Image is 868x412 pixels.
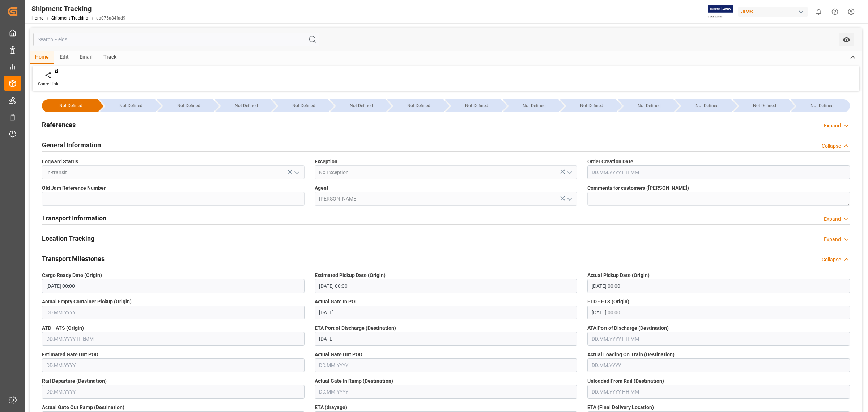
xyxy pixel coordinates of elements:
[682,99,731,112] div: --Not Defined--
[824,215,841,223] div: Expand
[42,120,76,130] h2: References
[740,99,789,112] div: --Not Defined--
[315,298,358,306] span: Actual Gate In POL
[42,298,132,306] span: Actual Empty Container Pickup (Origin)
[315,165,577,179] input: Type to search/select
[42,279,305,293] input: DD.MM.YYYY HH:MM
[315,272,386,279] span: Estimated Pickup Date (Origin)
[827,4,843,20] button: Help Center
[810,4,827,20] button: show 0 new notifications
[839,33,854,46] button: open menu
[222,99,271,112] div: --Not Defined--
[708,5,733,18] img: Exertis%20JAM%20-%20Email%20Logo.jpg_1722504956.jpg
[315,377,393,385] span: Actual Gate In Ramp (Destination)
[675,99,731,112] div: --Not Defined--
[587,306,850,319] input: DD.MM.YYYY HH:MM
[164,99,213,112] div: --Not Defined--
[452,99,501,112] div: --Not Defined--
[31,3,125,14] div: Shipment Tracking
[315,385,577,399] input: DD.MM.YYYY
[445,99,501,112] div: --Not Defined--
[315,184,328,192] span: Agent
[31,16,43,21] a: Home
[587,158,633,165] span: Order Creation Date
[625,99,673,112] div: --Not Defined--
[215,99,271,112] div: --Not Defined--
[567,99,616,112] div: --Not Defined--
[822,256,841,264] div: Collapse
[315,332,577,346] input: DD.MM.YYYY
[42,234,94,243] h2: Location Tracking
[824,122,841,130] div: Expand
[315,306,577,319] input: DD.MM.YYYY
[587,165,850,179] input: DD.MM.YYYY HH:MM
[587,332,850,346] input: DD.MM.YYYY HH:MM
[395,99,443,112] div: --Not Defined--
[280,99,328,112] div: --Not Defined--
[330,99,386,112] div: --Not Defined--
[315,279,577,293] input: DD.MM.YYYY HH:MM
[42,140,101,150] h2: General Information
[98,51,122,64] div: Track
[791,99,850,112] div: --Not Defined--
[157,99,213,112] div: --Not Defined--
[587,184,689,192] span: Comments for customers ([PERSON_NAME])
[822,142,841,150] div: Collapse
[33,33,319,46] input: Search Fields
[587,279,850,293] input: DD.MM.YYYY HH:MM
[42,377,107,385] span: Rail Departure (Destination)
[54,51,74,64] div: Edit
[564,193,575,205] button: open menu
[42,385,305,399] input: DD.MM.YYYY
[30,51,54,64] div: Home
[42,99,98,112] div: --Not Defined--
[587,385,850,399] input: DD.MM.YYYY HH:MM
[315,358,577,372] input: DD.MM.YYYY
[42,184,106,192] span: Old Jam Reference Number
[42,351,98,358] span: Estimated Gate Out POD
[42,332,305,346] input: DD.MM.YYYY HH:MM
[587,351,675,358] span: Actual Loading On Train (Destination)
[337,99,386,112] div: --Not Defined--
[49,99,93,112] div: --Not Defined--
[42,158,78,165] span: Logward Status
[587,358,850,372] input: DD.MM.YYYY
[798,99,846,112] div: --Not Defined--
[42,358,305,372] input: DD.MM.YYYY
[315,351,362,358] span: Actual Gate Out POD
[74,51,98,64] div: Email
[42,306,305,319] input: DD.MM.YYYY
[42,213,106,223] h2: Transport Information
[564,167,575,178] button: open menu
[272,99,328,112] div: --Not Defined--
[587,272,650,279] span: Actual Pickup Date (Origin)
[42,272,102,279] span: Cargo Ready Date (Origin)
[587,404,654,411] span: ETA (Final Delivery Location)
[99,99,155,112] div: --Not Defined--
[618,99,673,112] div: --Not Defined--
[315,158,337,165] span: Exception
[510,99,558,112] div: --Not Defined--
[42,165,305,179] input: Type to search/select
[738,5,810,18] button: JIMS
[560,99,616,112] div: --Not Defined--
[107,99,155,112] div: --Not Defined--
[738,7,808,17] div: JIMS
[733,99,789,112] div: --Not Defined--
[315,404,347,411] span: ETA (drayage)
[42,254,105,264] h2: Transport Milestones
[51,16,88,21] a: Shipment Tracking
[587,377,664,385] span: Unloaded From Rail (Destination)
[824,236,841,243] div: Expand
[387,99,443,112] div: --Not Defined--
[291,167,302,178] button: open menu
[42,324,84,332] span: ATD - ATS (Origin)
[42,404,124,411] span: Actual Gate Out Ramp (Destination)
[587,324,669,332] span: ATA Port of Discharge (Destination)
[315,324,396,332] span: ETA Port of Discharge (Destination)
[587,298,629,306] span: ETD - ETS (Origin)
[503,99,558,112] div: --Not Defined--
